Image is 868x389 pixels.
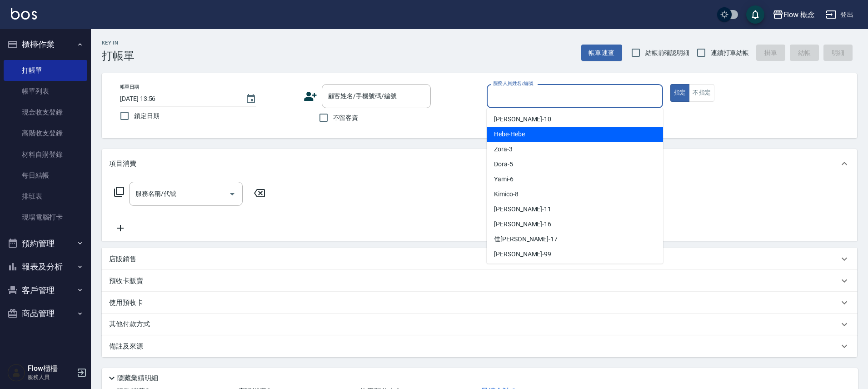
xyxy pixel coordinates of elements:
span: Dora -5 [494,160,513,169]
div: 項目消費 [102,149,857,178]
p: 其他付款方式 [109,319,155,329]
div: 預收卡販賣 [102,270,857,292]
p: 店販銷售 [109,254,136,264]
span: 連續打單結帳 [711,48,749,58]
span: 結帳前確認明細 [645,48,690,58]
div: 店販銷售 [102,248,857,270]
label: 帳單日期 [120,84,139,90]
span: [PERSON_NAME] -10 [494,115,551,124]
button: 預約管理 [4,232,87,255]
p: 服務人員 [28,373,74,381]
a: 打帳單 [4,60,87,81]
img: Logo [11,8,37,20]
button: save [746,5,764,24]
span: 鎖定日期 [134,111,160,121]
button: 不指定 [689,84,714,102]
img: Person [7,364,25,382]
button: Flow 概念 [769,5,819,24]
div: 其他付款方式 [102,314,857,335]
button: 登出 [822,6,857,23]
button: Choose date, selected date is 2025-09-11 [240,88,262,110]
span: [PERSON_NAME] -99 [494,249,551,259]
label: 服務人員姓名/編號 [493,80,533,87]
span: Zora -3 [494,145,513,154]
div: 備註及來源 [102,335,857,357]
a: 每日結帳 [4,165,87,186]
span: Hebe -Hebe [494,130,525,139]
a: 材料自購登錄 [4,144,87,165]
span: 不留客資 [333,113,359,123]
p: 隱藏業績明細 [117,374,158,383]
h5: Flow櫃檯 [28,364,74,373]
h2: Key In [102,40,135,46]
button: 櫃檯作業 [4,33,87,56]
button: 帳單速查 [581,45,622,61]
button: 客戶管理 [4,279,87,302]
span: [PERSON_NAME] -16 [494,219,551,229]
a: 現場電腦打卡 [4,207,87,228]
span: 佳[PERSON_NAME] -17 [494,234,558,244]
button: 商品管理 [4,302,87,325]
a: 排班表 [4,186,87,207]
p: 備註及來源 [109,342,143,351]
a: 現金收支登錄 [4,102,87,123]
button: 報表及分析 [4,255,87,279]
span: Kimico -8 [494,190,519,199]
a: 帳單列表 [4,81,87,102]
p: 預收卡販賣 [109,276,143,286]
span: [PERSON_NAME] -11 [494,204,551,214]
a: 高階收支登錄 [4,123,87,144]
p: 項目消費 [109,159,136,169]
button: Open [225,187,239,201]
h3: 打帳單 [102,50,135,62]
span: Yami -6 [494,175,514,184]
div: Flow 概念 [783,9,815,20]
div: 使用預收卡 [102,292,857,314]
button: 指定 [670,84,690,102]
p: 使用預收卡 [109,298,143,308]
input: YYYY/MM/DD hh:mm [120,91,236,106]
